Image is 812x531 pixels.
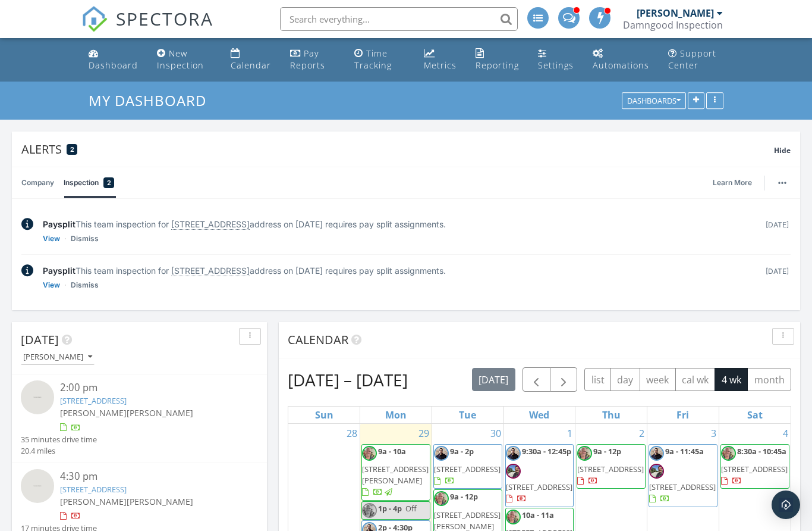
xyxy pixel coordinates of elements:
[419,43,461,77] a: Metrics
[416,424,432,443] a: Go to September 29, 2025
[627,97,681,105] div: Dashboards
[522,446,571,457] span: 9:30a - 12:45p
[649,446,664,461] img: 08d39c184ba04483a8daace9c0b73fc3.jpeg
[43,264,754,277] div: This team inspection for address on [DATE] requires pay split assignments.
[433,444,502,489] a: 9a - 2p [STREET_ADDRESS]
[745,407,765,423] a: Saturday
[21,469,54,502] img: streetview
[361,444,430,501] a: 9a - 10a [STREET_ADDRESS][PERSON_NAME]
[506,446,521,461] img: 08d39c184ba04483a8daace9c0b73fc3.jpeg
[577,446,644,486] a: 9a - 12p [STREET_ADDRESS]
[60,407,127,418] span: [PERSON_NAME]
[457,407,479,423] a: Tuesday
[21,264,33,277] img: info-2c025b9f2229fc06645a.svg
[152,43,216,77] a: New Inspection
[290,48,325,71] div: Pay Reports
[488,424,503,443] a: Go to September 30, 2025
[649,444,717,507] a: 9a - 11:45a [STREET_ADDRESS]
[313,407,336,423] a: Sunday
[280,7,518,31] input: Search everything...
[288,368,408,392] h2: [DATE] – [DATE]
[709,424,719,443] a: Go to October 3, 2025
[43,218,754,230] div: This team inspection for address on [DATE] requires pay split assignments.
[623,19,723,31] div: Damngood Inspection
[362,503,377,518] img: 9acedd8faef746c98d511973f1159f0a.jpeg
[721,464,788,474] span: [STREET_ADDRESS]
[577,446,592,461] img: 9acedd8faef746c98d511973f1159f0a.jpeg
[81,16,213,41] a: SPECTORA
[610,368,640,391] button: day
[350,43,409,77] a: Time Tracking
[472,368,515,391] button: [DATE]
[362,446,377,461] img: 9acedd8faef746c98d511973f1159f0a.jpeg
[116,6,213,31] span: SPECTORA
[527,407,552,423] a: Wednesday
[60,380,238,395] div: 2:00 pm
[107,177,111,189] span: 2
[43,233,60,245] a: View
[720,444,789,489] a: 8:30a - 10:45a [STREET_ADDRESS]
[588,43,654,77] a: Automations (Advanced)
[471,43,524,77] a: Reporting
[362,446,429,498] a: 9a - 10a [STREET_ADDRESS][PERSON_NAME]
[593,60,649,71] div: Automations
[584,368,611,391] button: list
[21,380,54,414] img: streetview
[675,368,716,391] button: cal wk
[362,464,429,486] span: [STREET_ADDRESS][PERSON_NAME]
[780,424,791,443] a: Go to October 4, 2025
[344,424,360,443] a: Go to September 28, 2025
[378,503,402,514] span: 1p - 4p
[60,469,238,484] div: 4:30 pm
[21,141,774,157] div: Alerts
[21,434,97,445] div: 35 minutes drive time
[21,332,59,348] span: [DATE]
[84,43,143,77] a: Dashboard
[506,446,573,504] a: 9:30a - 12:45p [STREET_ADDRESS]
[434,491,449,506] img: 9acedd8faef746c98d511973f1159f0a.jpeg
[231,60,271,71] div: Calendar
[533,43,578,77] a: Settings
[637,7,714,19] div: [PERSON_NAME]
[640,368,676,391] button: week
[89,90,216,110] a: My Dashboard
[506,482,572,492] span: [STREET_ADDRESS]
[43,279,60,291] a: View
[405,503,417,514] span: Off
[649,482,716,492] span: [STREET_ADDRESS]
[577,444,646,489] a: 9a - 12p [STREET_ADDRESS]
[81,6,108,32] img: The Best Home Inspection Software - Spectora
[60,395,127,406] a: [STREET_ADDRESS]
[450,491,478,502] span: 9a - 12p
[506,510,521,524] img: 9acedd8faef746c98d511973f1159f0a.jpeg
[434,446,449,461] img: 08d39c184ba04483a8daace9c0b73fc3.jpeg
[565,424,575,443] a: Go to October 1, 2025
[71,233,99,245] a: Dismiss
[774,145,791,155] span: Hide
[23,353,92,361] div: [PERSON_NAME]
[674,407,691,423] a: Friday
[70,145,74,154] span: 2
[476,60,519,71] div: Reporting
[713,177,759,189] a: Learn More
[288,332,348,348] span: Calendar
[89,60,138,71] div: Dashboard
[424,60,457,71] div: Metrics
[668,48,716,71] div: Support Center
[505,444,574,507] a: 9:30a - 12:45p [STREET_ADDRESS]
[649,446,716,504] a: 9a - 11:45a [STREET_ADDRESS]
[715,368,748,391] button: 4 wk
[663,43,729,77] a: Support Center
[778,182,786,184] img: ellipsis-632cfdd7c38ec3a7d453.svg
[127,496,193,507] span: [PERSON_NAME]
[721,446,736,461] img: 9acedd8faef746c98d511973f1159f0a.jpeg
[21,445,97,457] div: 20.4 miles
[622,93,686,110] button: Dashboards
[649,464,664,479] img: img_7849.jpeg
[593,446,621,457] span: 9a - 12p
[523,367,550,392] button: Previous
[577,464,644,474] span: [STREET_ADDRESS]
[665,446,704,457] span: 9a - 11:45a
[450,446,474,457] span: 9a - 2p
[226,43,276,77] a: Calendar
